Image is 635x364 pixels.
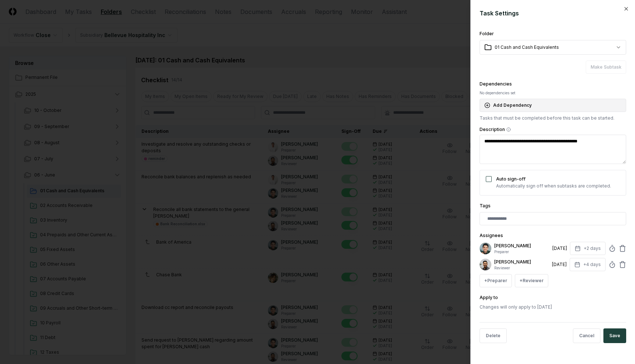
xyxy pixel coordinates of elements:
button: Save [603,328,626,343]
button: +2 days [570,242,606,255]
label: Assignees [480,233,503,238]
label: Tags [480,203,491,208]
p: Preparer [494,249,549,255]
p: Reviewer [494,265,549,271]
label: Dependencies [480,81,512,87]
p: [PERSON_NAME] [494,259,549,265]
p: [PERSON_NAME] [494,243,549,249]
div: No dependencies set [480,90,626,96]
p: Automatically sign off when subtasks are completed. [496,183,611,189]
button: Delete [480,328,507,343]
label: Auto sign-off [496,176,525,182]
label: Description [480,127,626,132]
img: d09822cc-9b6d-4858-8d66-9570c114c672_298d096e-1de5-4289-afae-be4cc58aa7ae.png [480,243,491,254]
img: d09822cc-9b6d-4858-8d66-9570c114c672_eec49429-a748-49a0-a6ec-c7bd01c6482e.png [480,259,491,270]
button: +4 days [570,258,606,271]
button: +Reviewer [515,274,548,287]
button: +Preparer [480,274,512,287]
div: [DATE] [552,261,567,268]
button: Add Dependency [480,99,626,112]
div: [DATE] [552,245,567,252]
h2: Task Settings [480,9,626,18]
button: Cancel [573,328,600,343]
label: Apply to [480,295,498,300]
label: Folder [480,31,494,36]
button: Description [506,127,511,132]
p: Tasks that must be completed before this task can be started. [480,115,626,121]
p: Changes will only apply to [DATE] [480,304,626,310]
